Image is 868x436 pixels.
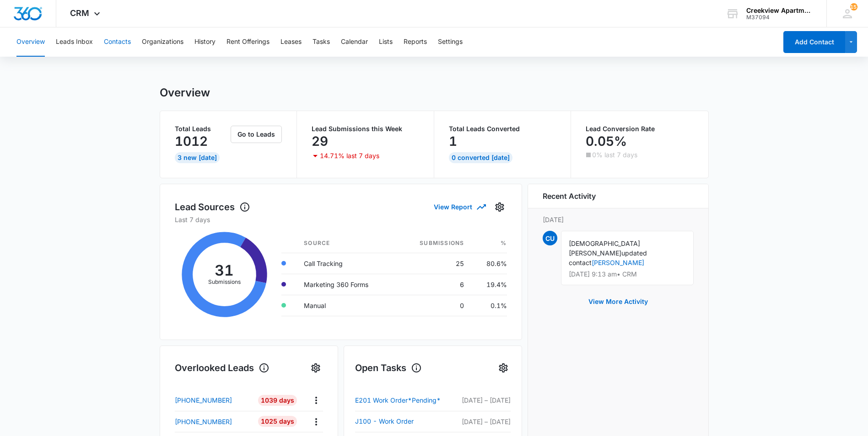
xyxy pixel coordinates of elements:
h6: Recent Activity [543,191,596,202]
button: Calendar [341,27,368,57]
p: [DATE] – [DATE] [457,395,510,405]
span: 157 [850,3,857,11]
button: Leases [280,27,302,57]
button: Organizations [142,27,183,57]
th: Source [297,234,397,253]
button: Settings [496,361,511,375]
td: 80.6% [471,253,507,274]
button: Lists [379,27,393,57]
a: E201 Work Order*Pending* [355,395,458,406]
td: 19.4% [471,274,507,295]
button: Rent Offerings [226,27,270,57]
h1: Open Tasks [355,361,422,375]
td: 0 [397,295,471,316]
button: Reports [404,27,427,57]
h1: Overlooked Leads [175,361,270,375]
a: J100 - Work Order [355,416,458,427]
p: 14.71% last 7 days [320,153,379,159]
p: Total Leads Converted [449,126,556,132]
td: Manual [297,295,397,316]
div: 1039 Days [258,395,297,406]
td: Call Tracking [297,253,397,274]
button: History [194,27,216,57]
td: 6 [397,274,471,295]
p: 1 [449,134,457,149]
div: account id [746,14,813,21]
div: account name [746,7,813,14]
p: 1012 [175,134,208,149]
p: Lead Submissions this Week [312,126,419,132]
span: CU [543,231,557,245]
a: [PHONE_NUMBER] [175,395,252,405]
span: [DEMOGRAPHIC_DATA][PERSON_NAME] [569,239,640,257]
p: [DATE] 9:13 am • CRM [569,271,686,277]
p: 0% last 7 days [592,152,637,158]
button: View More Activity [579,291,657,313]
div: notifications count [850,3,857,11]
button: Settings [492,200,507,214]
a: [PHONE_NUMBER] [175,417,252,426]
p: [DATE] – [DATE] [457,417,510,426]
div: 1025 Days [258,416,297,427]
td: 25 [397,253,471,274]
p: [PHONE_NUMBER] [175,417,232,426]
button: Actions [309,393,323,407]
span: CRM [70,8,89,18]
p: [DATE] [543,215,694,224]
p: [PHONE_NUMBER] [175,395,232,405]
p: Last 7 days [175,215,507,224]
p: Total Leads [175,126,229,132]
td: Marketing 360 Forms [297,274,397,295]
button: Settings [308,361,323,375]
button: Contacts [104,27,131,57]
h1: Overview [160,86,210,100]
p: Lead Conversion Rate [586,126,694,132]
p: 29 [312,134,328,149]
a: [PERSON_NAME] [592,259,644,266]
div: 0 Converted [DATE] [449,152,512,163]
td: 0.1% [471,295,507,316]
button: Overview [16,27,45,57]
a: Go to Leads [231,130,282,138]
button: Actions [309,415,323,429]
th: Submissions [397,234,471,253]
button: Leads Inbox [56,27,93,57]
th: % [471,234,507,253]
button: View Report [434,199,485,215]
div: 3 New [DATE] [175,152,220,163]
button: Tasks [313,27,330,57]
button: Settings [438,27,463,57]
p: 0.05% [586,134,627,149]
button: Go to Leads [231,126,282,143]
h1: Lead Sources [175,200,250,214]
button: Add Contact [783,31,845,53]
